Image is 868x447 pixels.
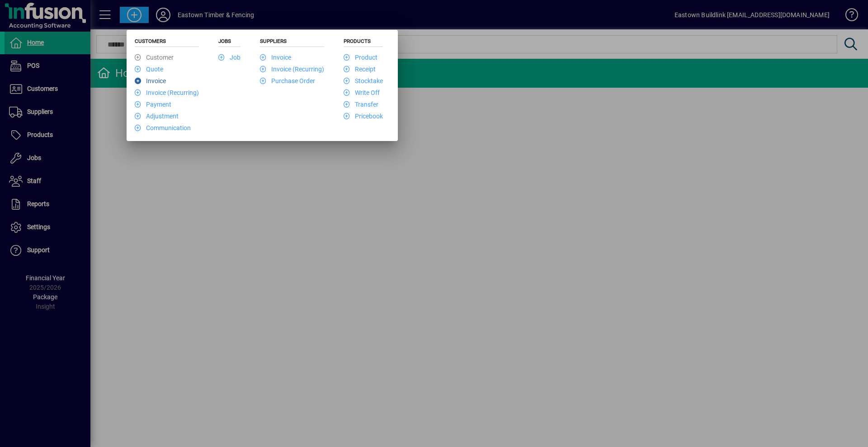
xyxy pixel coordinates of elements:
[135,38,199,47] h5: Customers
[218,38,241,47] h5: Jobs
[135,89,199,96] a: Invoice (Recurring)
[135,66,163,73] a: Quote
[135,77,166,85] a: Invoice
[344,38,383,47] h5: Products
[260,77,315,85] a: Purchase Order
[135,113,179,120] a: Adjustment
[260,54,291,61] a: Invoice
[344,113,383,120] a: Pricebook
[344,77,383,85] a: Stocktake
[260,66,324,73] a: Invoice (Recurring)
[218,54,241,61] a: Job
[344,54,377,61] a: Product
[260,38,324,47] h5: Suppliers
[344,101,378,108] a: Transfer
[344,89,380,96] a: Write Off
[135,124,191,132] a: Communication
[344,66,376,73] a: Receipt
[135,101,171,108] a: Payment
